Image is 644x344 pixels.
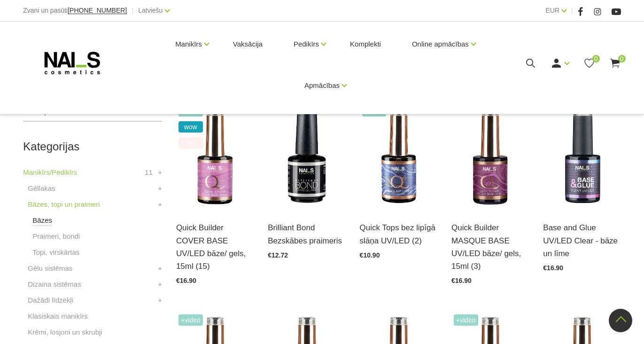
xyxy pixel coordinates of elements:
span: €12.72 [268,251,288,259]
a: Bāzes [32,215,52,226]
img: Šī brīža iemīlētākais produkts, kas nepieviļ nevienu meistaru.Perfektas noturības kamuflāžas bāze... [176,103,254,210]
a: [PHONE_NUMBER] [68,7,127,14]
span: +Video [178,314,203,326]
span: €16.90 [451,277,472,284]
a: 0 [609,57,621,69]
span: wow [178,121,203,133]
a: + [158,167,162,178]
a: + [158,295,162,306]
a: Latviešu [138,5,163,16]
span: €10.90 [360,251,380,259]
a: Klasiskais manikīrs [28,311,88,322]
a: Komplekti [342,22,388,67]
img: Virsējais pārklājums bez lipīgā slāņa.Nodrošina izcilu spīdumu manikīram līdz pat nākamajai profi... [360,103,437,210]
a: Vaksācija [225,22,270,67]
a: Apmācības [304,67,340,104]
span: +Video [454,314,478,326]
a: Topi, virskārtas [32,247,79,258]
a: Quick Builder COVER BASE UV/LED bāze/ gels, 15ml (15) [176,221,254,273]
a: Bāzes, topi un praimeri [28,199,100,210]
a: Manikīrs [175,25,202,63]
a: Manikīrs/Pedikīrs [23,167,77,178]
a: + [158,263,162,274]
a: + [158,183,162,194]
h2: Kategorijas [23,141,162,153]
a: Pedikīrs [294,25,319,63]
img: Bezskābes saķeres kārta nagiem.Skābi nesaturošs līdzeklis, kas nodrošina lielisku dabīgā naga saķ... [268,103,345,210]
a: Base and Glue UV/LED Clear - bāze un līme [543,221,621,260]
span: | [132,5,133,16]
a: Dažādi līdzekļi [28,295,73,306]
a: Quick Builder MASQUE BASE UV/LED bāze/ gels, 15ml (3) [451,221,529,273]
a: 0 [583,57,595,69]
span: 0 [592,55,600,63]
a: Brilliant Bond Bezskābes praimeris [268,221,345,247]
span: 11 [145,167,153,178]
a: Gēllakas [28,183,55,194]
img: Quick Masque base – viegli maskējoša bāze/gels. Šī bāze/gels ir unikāls produkts ar daudz izmanto... [451,103,529,210]
a: Quick Tops bez lipīgā slāņa UV/LED (2) [360,221,437,247]
a: Gēlu sistēmas [28,263,72,274]
span: | [571,5,573,16]
span: top [178,137,203,149]
a: Krēmi, losjoni un skrubji [28,327,102,338]
a: + [158,199,162,210]
span: €16.90 [543,264,563,272]
img: Līme tipšiem un bāze naga pārklājumam – 2in1. Inovatīvs produkts! Izmantojams kā līme tipšu pielī... [543,103,621,210]
a: EUR [546,5,560,16]
span: [PHONE_NUMBER] [68,7,127,14]
a: + [158,279,162,290]
div: Zvani un pasūti [23,5,127,16]
span: €16.90 [176,277,196,284]
a: Praimeri, bondi [32,231,80,242]
a: Dizaina sistēmas [28,279,81,290]
a: Online apmācības [412,25,469,63]
span: 0 [618,55,626,63]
